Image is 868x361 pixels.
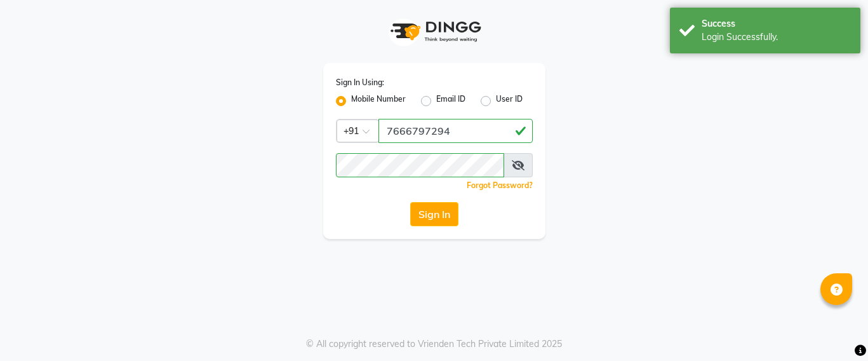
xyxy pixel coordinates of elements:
label: Email ID [436,93,465,109]
button: Sign In [410,202,458,226]
label: Sign In Using: [336,77,384,88]
input: Username [336,153,504,177]
div: Success [702,17,851,31]
a: Forgot Password? [467,180,533,190]
label: User ID [496,93,523,109]
label: Mobile Number [351,93,406,109]
img: logo1.svg [384,13,485,50]
input: Username [378,119,533,143]
div: Login Successfully. [702,31,851,44]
